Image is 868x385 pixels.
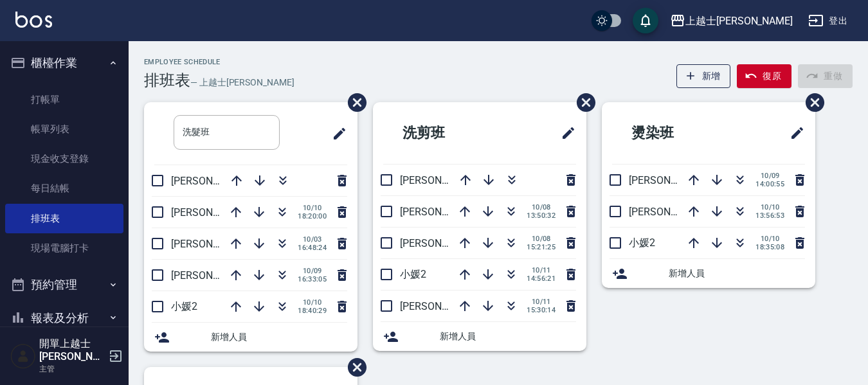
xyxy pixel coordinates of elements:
[440,330,576,343] span: 新增人員
[527,274,556,283] span: 14:56:21
[803,9,853,33] button: 登出
[737,64,791,88] button: 復原
[10,343,36,369] img: Person
[612,110,737,156] h2: 燙染班
[527,243,556,251] span: 15:21:25
[298,267,327,275] span: 10/09
[171,300,197,312] span: 小媛2
[676,64,731,88] button: 新增
[527,203,556,211] span: 10/08
[171,206,254,219] span: [PERSON_NAME]8
[5,204,123,233] a: 排班表
[324,118,347,149] span: 修改班表的標題
[298,204,327,212] span: 10/10
[298,235,327,244] span: 10/03
[400,300,483,312] span: [PERSON_NAME]8
[144,71,190,89] h3: 排班表
[171,269,260,282] span: [PERSON_NAME]12
[755,203,784,211] span: 10/10
[400,206,489,218] span: [PERSON_NAME]12
[298,307,327,315] span: 18:40:29
[629,206,718,218] span: [PERSON_NAME]12
[629,237,655,249] span: 小媛2
[567,84,597,121] span: 刪除班表
[755,172,784,180] span: 10/09
[527,298,556,306] span: 10/11
[174,115,280,150] input: 排版標題
[15,12,52,28] img: Logo
[665,8,798,34] button: 上越士[PERSON_NAME]
[527,306,556,314] span: 15:30:14
[190,76,294,89] h6: — 上越士[PERSON_NAME]
[5,46,123,80] button: 櫃檯作業
[5,144,123,174] a: 現金收支登錄
[755,243,784,251] span: 18:35:08
[553,118,576,148] span: 修改班表的標題
[39,337,105,363] h5: 開單上越士[PERSON_NAME]
[602,259,815,288] div: 新增人員
[5,233,123,263] a: 現場電腦打卡
[298,298,327,307] span: 10/10
[629,174,712,186] span: [PERSON_NAME]8
[400,237,489,249] span: [PERSON_NAME]12
[755,235,784,243] span: 10/10
[633,8,658,33] button: save
[755,180,784,188] span: 14:00:55
[373,322,586,351] div: 新增人員
[298,212,327,220] span: 18:20:00
[527,235,556,243] span: 10/08
[400,268,426,280] span: 小媛2
[144,58,294,66] h2: Employee Schedule
[5,301,123,335] button: 報表及分析
[400,174,570,186] span: [PERSON_NAME][STREET_ADDRESS]
[796,84,826,121] span: 刪除班表
[5,268,123,301] button: 預約管理
[338,84,368,121] span: 刪除班表
[171,175,341,187] span: [PERSON_NAME][STREET_ADDRESS]
[39,363,105,375] p: 主管
[383,110,509,156] h2: 洗剪班
[755,211,784,220] span: 13:56:53
[5,174,123,203] a: 每日結帳
[5,114,123,144] a: 帳單列表
[527,211,556,220] span: 13:50:32
[171,238,260,250] span: [PERSON_NAME]12
[527,266,556,274] span: 10/11
[298,244,327,252] span: 16:48:24
[5,85,123,114] a: 打帳單
[211,330,347,344] span: 新增人員
[144,323,357,352] div: 新增人員
[782,118,805,148] span: 修改班表的標題
[685,13,793,29] div: 上越士[PERSON_NAME]
[669,267,805,280] span: 新增人員
[298,275,327,283] span: 16:33:05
